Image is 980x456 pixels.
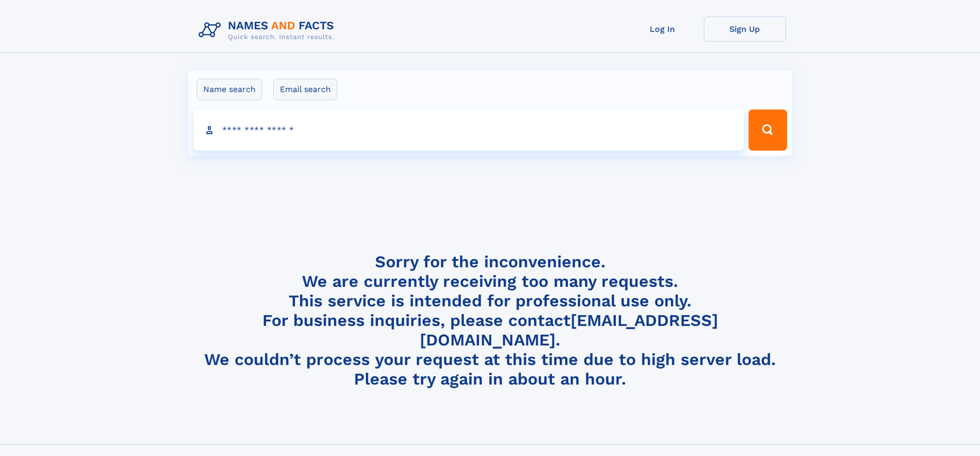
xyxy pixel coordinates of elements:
[621,16,704,42] a: Log In
[749,110,787,151] button: Search Button
[193,110,744,151] input: search input
[194,16,343,44] img: Logo Names and Facts
[420,311,718,350] a: [EMAIL_ADDRESS][DOMAIN_NAME]
[273,79,337,100] label: Email search
[194,252,786,389] h4: Sorry for the inconvenience. We are currently receiving too many requests. This service is intend...
[197,79,262,100] label: Name search
[704,16,786,42] a: Sign Up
